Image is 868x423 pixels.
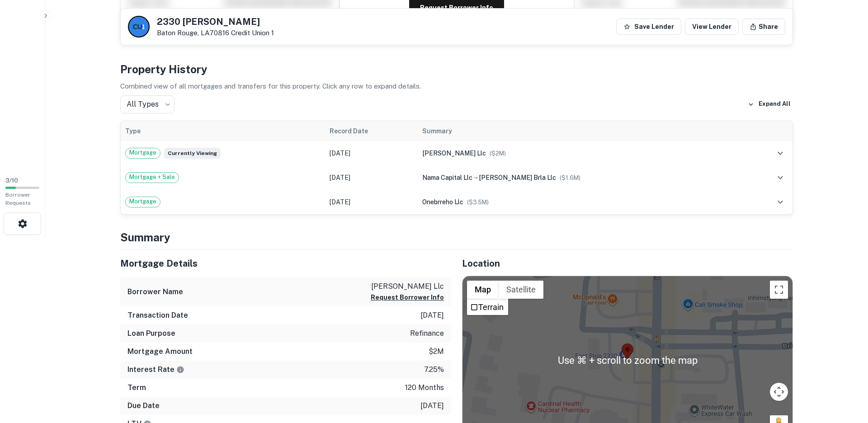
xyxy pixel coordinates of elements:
span: Mortgage + Sale [126,173,179,182]
span: onebrreho llc [422,198,463,206]
h5: Mortgage Details [120,257,451,270]
button: Map camera controls [770,383,788,401]
span: Mortgage [126,148,160,157]
p: [DATE] [420,400,444,411]
button: Show satellite imagery [499,281,543,299]
button: Request Borrower Info [371,292,444,303]
span: [PERSON_NAME] brla llc [479,174,556,181]
iframe: Chat Widget [823,351,868,394]
div: All Types [120,95,175,113]
h5: 2330 [PERSON_NAME] [157,17,274,26]
td: [DATE] [325,165,418,190]
a: View Lender [685,19,739,35]
span: 3 / 10 [5,177,18,184]
p: Combined view of all mortgages and transfers for this property. Click any row to expand details. [120,81,793,92]
p: [DATE] [420,310,444,321]
span: nama capital llc [422,174,472,181]
span: Borrower Requests [5,192,31,206]
h5: Location [462,257,793,270]
button: Save Lender [616,19,681,35]
button: expand row [773,146,788,161]
h6: Term [127,382,146,393]
h6: Loan Purpose [127,328,175,339]
button: Show street map [467,281,499,299]
th: Record Date [325,121,418,141]
button: expand row [773,170,788,185]
p: refinance [410,328,444,339]
svg: The interest rates displayed on the website are for informational purposes only and may be report... [176,366,184,374]
p: 7.25% [424,364,444,375]
h6: Mortgage Amount [127,346,193,357]
h6: Interest Rate [127,364,184,375]
label: Terrain [478,302,504,312]
span: ($ 3.5M ) [467,199,489,206]
button: Share [742,19,785,35]
button: Toggle fullscreen view [770,281,788,299]
h4: Summary [120,229,793,245]
button: expand row [773,194,788,210]
td: [DATE] [325,141,418,165]
li: Terrain [468,300,507,314]
h6: Due Date [127,400,160,411]
span: Currently viewing [164,148,221,159]
h6: Transaction Date [127,310,188,321]
h6: Borrower Name [127,287,183,297]
h4: Property History [120,61,793,77]
th: Type [121,121,325,141]
p: [PERSON_NAME] llc [371,281,444,292]
div: → [422,173,740,183]
th: Summary [418,121,745,141]
span: ($ 1.6M ) [560,174,580,181]
p: 120 months [405,382,444,393]
td: [DATE] [325,190,418,214]
span: [PERSON_NAME] llc [422,150,486,157]
p: $2m [429,346,444,357]
span: Mortgage [126,197,160,206]
a: Credit Union 1 [231,29,274,37]
span: ($ 2M ) [490,150,506,157]
button: Expand All [745,98,793,111]
ul: Show street map [467,299,508,315]
p: Baton Rouge, LA70816 [157,29,274,37]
